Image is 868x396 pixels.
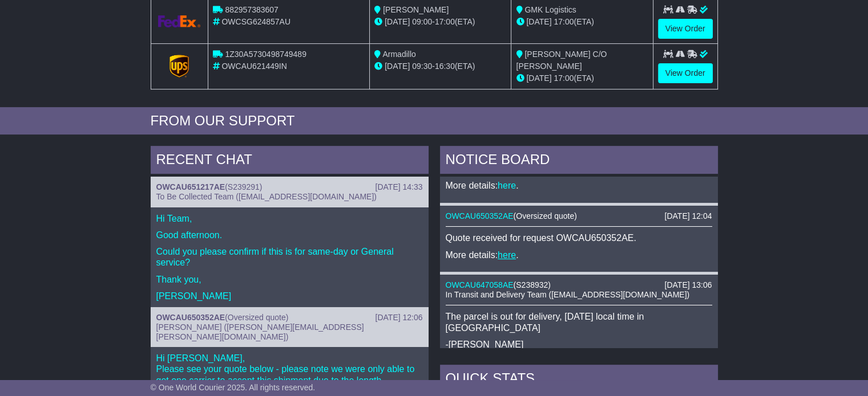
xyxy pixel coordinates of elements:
[446,339,712,350] p: -[PERSON_NAME]
[156,291,423,301] p: [PERSON_NAME]
[156,182,225,191] a: OWCAU651217AE
[524,5,576,14] span: GMK Logistics
[156,274,423,285] p: Thank you,
[374,16,506,28] div: - (ETA)
[382,50,415,59] span: Armadillo
[374,60,506,72] div: - (ETA)
[412,17,432,26] span: 09:00
[446,232,712,243] p: Quote received for request OWCAU650352AE.
[526,74,551,83] span: [DATE]
[435,17,455,26] span: 17:00
[516,16,648,28] div: (ETA)
[446,280,712,290] div: ( )
[554,74,574,83] span: 17:00
[412,62,432,71] span: 09:30
[225,50,306,59] span: 1Z30A5730498749489
[446,290,690,299] span: In Transit and Delivery Team ([EMAIL_ADDRESS][DOMAIN_NAME])
[446,211,514,221] a: OWCAU650352AE
[526,17,551,26] span: [DATE]
[169,55,189,77] img: GetCarrierServiceLogo
[151,146,429,177] div: RECENT CHAT
[554,17,574,26] span: 17:00
[156,182,423,192] div: ( )
[498,250,516,260] a: here
[225,5,278,14] span: 882957383607
[446,250,712,260] p: More details: .
[385,17,410,26] span: [DATE]
[158,15,201,27] img: GetCarrierServiceLogo
[221,62,286,71] span: OWCAU621449IN
[658,63,713,83] a: View Order
[156,192,377,201] span: To Be Collected Team ([EMAIL_ADDRESS][DOMAIN_NAME])
[383,5,449,14] span: [PERSON_NAME]
[440,365,718,395] div: Quick Stats
[664,211,712,221] div: [DATE] 12:04
[228,182,260,191] span: S239291
[435,62,455,71] span: 16:30
[516,50,607,71] span: [PERSON_NAME] C/O [PERSON_NAME]
[516,72,648,84] div: (ETA)
[156,313,423,322] div: ( )
[446,311,712,333] p: The parcel is out for delivery, [DATE] local time in [GEOGRAPHIC_DATA]
[156,322,364,341] span: [PERSON_NAME] ([PERSON_NAME][EMAIL_ADDRESS][PERSON_NAME][DOMAIN_NAME])
[156,230,423,240] p: Good afternoon.
[516,211,574,221] span: Oversized quote
[151,113,718,129] div: FROM OUR SUPPORT
[375,313,422,322] div: [DATE] 12:06
[156,213,423,224] p: Hi Team,
[498,181,516,190] a: here
[446,180,712,191] p: More details: .
[385,62,410,71] span: [DATE]
[446,280,514,289] a: OWCAU647058AE
[156,313,225,322] a: OWCAU650352AE
[228,313,286,322] span: Oversized quote
[658,19,713,39] a: View Order
[375,182,422,192] div: [DATE] 14:33
[151,383,316,392] span: © One World Courier 2025. All rights reserved.
[446,211,712,221] div: ( )
[440,146,718,177] div: NOTICE BOARD
[516,280,548,289] span: S238932
[156,246,423,268] p: Could you please confirm if this is for same-day or General service?
[221,17,290,26] span: OWCSG624857AU
[664,280,712,290] div: [DATE] 13:06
